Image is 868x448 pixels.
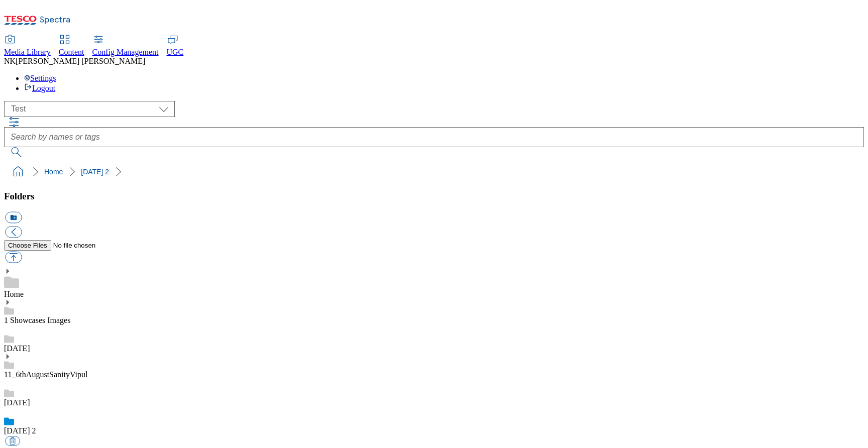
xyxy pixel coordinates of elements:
a: 1 Showcases Images [4,316,70,324]
span: Config Management [92,48,159,56]
a: [DATE] 2 [81,168,109,176]
a: Content [59,36,84,57]
span: Media Library [4,48,51,56]
a: [DATE] 2 [4,426,36,435]
span: [PERSON_NAME] [PERSON_NAME] [16,57,145,65]
a: Logout [24,84,55,92]
a: Media Library [4,36,51,57]
nav: breadcrumb [4,162,864,181]
span: UGC [167,48,184,56]
span: NK [4,57,16,65]
a: [DATE] [4,344,30,353]
a: [DATE] [4,398,30,407]
a: UGC [167,36,184,57]
input: Search by names or tags [4,127,864,147]
a: 11_6thAugustSanityVipul [4,370,87,379]
h3: Folders [4,191,864,202]
a: Home [44,168,63,176]
a: home [10,164,26,180]
a: Settings [24,74,56,82]
span: Content [59,48,84,56]
a: Config Management [92,36,159,57]
a: Home [4,290,24,298]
